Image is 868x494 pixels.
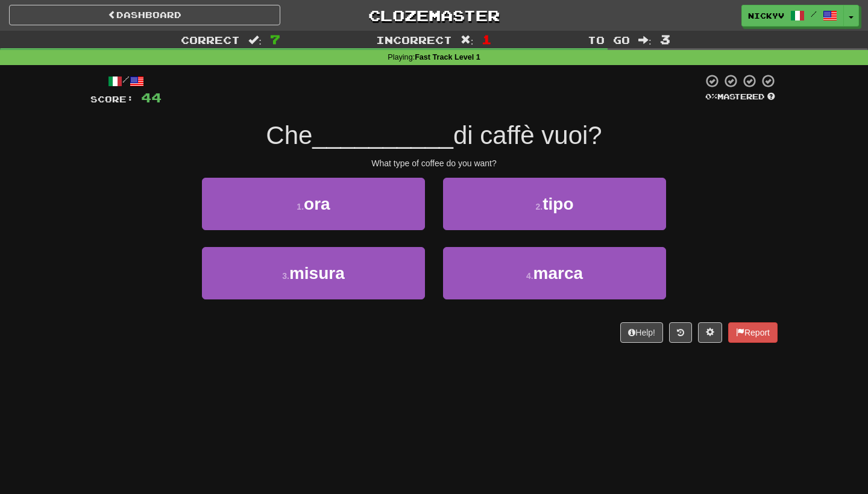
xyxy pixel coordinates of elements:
small: 4 . [526,271,533,281]
a: Dashboard [9,5,280,25]
span: 7 [270,32,280,46]
span: nickyv [748,10,784,21]
span: di caffè vuoi? [453,121,602,149]
span: / [811,10,817,18]
button: 2.tipo [443,178,666,230]
span: Incorrect [376,34,452,46]
span: 0 % [705,92,717,101]
span: tipo [542,195,573,213]
strong: Fast Track Level 1 [415,53,480,61]
a: nickyv / [741,5,844,27]
span: misura [289,264,345,283]
button: 1.ora [202,178,425,230]
button: 4.marca [443,247,666,299]
span: __________ [312,121,453,149]
button: 3.misura [202,247,425,299]
span: 1 [482,32,492,46]
span: : [248,35,262,45]
button: Round history (alt+y) [669,322,692,343]
a: Clozemaster [298,5,570,26]
span: 44 [141,90,162,105]
span: : [461,35,474,45]
span: marca [533,264,583,283]
button: Report [728,322,778,343]
span: 3 [660,32,670,46]
small: 2 . [536,202,543,211]
button: Help! [620,322,663,343]
span: Score: [90,94,134,104]
span: To go [588,34,630,46]
div: / [90,73,162,89]
span: : [638,35,652,45]
div: What type of coffee do you want? [90,157,778,169]
div: Mastered [703,92,778,102]
span: Correct [181,34,240,46]
span: Che [266,121,312,149]
span: ora [304,195,330,213]
small: 1 . [297,202,304,211]
small: 3 . [282,271,289,281]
